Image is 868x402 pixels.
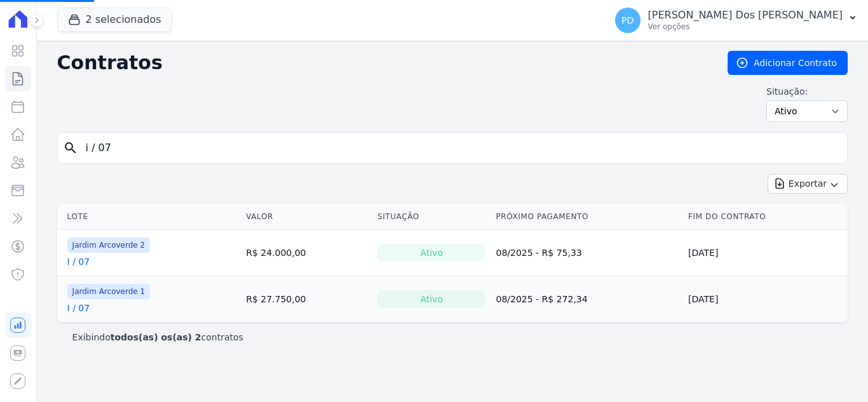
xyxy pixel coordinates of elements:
[67,284,151,299] span: Jardim Arcoverde 1
[683,204,848,230] th: Fim do Contrato
[621,16,634,25] span: PD
[241,230,372,276] td: R$ 24.000,00
[768,174,848,194] button: Exportar
[57,51,707,74] h2: Contratos
[67,255,90,268] a: I / 07
[683,230,848,276] td: [DATE]
[57,204,241,230] th: Lote
[241,276,372,323] td: R$ 27.750,00
[377,244,486,262] div: Ativo
[648,22,843,32] p: Ver opções
[72,331,243,344] p: Exibindo contratos
[766,85,848,98] label: Situação:
[491,204,683,230] th: Próximo Pagamento
[111,332,201,342] b: todos(as) os(as) 2
[728,51,848,75] a: Adicionar Contrato
[241,204,372,230] th: Valor
[57,8,172,32] button: 2 selecionados
[67,302,90,314] a: I / 07
[63,140,78,156] i: search
[496,248,581,258] a: 08/2025 - R$ 75,33
[67,238,151,253] span: Jardim Arcoverde 2
[496,294,587,304] a: 08/2025 - R$ 272,34
[377,290,486,308] div: Ativo
[605,3,868,38] button: PD [PERSON_NAME] Dos [PERSON_NAME] Ver opções
[78,135,842,161] input: Buscar por nome do lote
[372,204,491,230] th: Situação
[683,276,848,323] td: [DATE]
[648,9,843,22] p: [PERSON_NAME] Dos [PERSON_NAME]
